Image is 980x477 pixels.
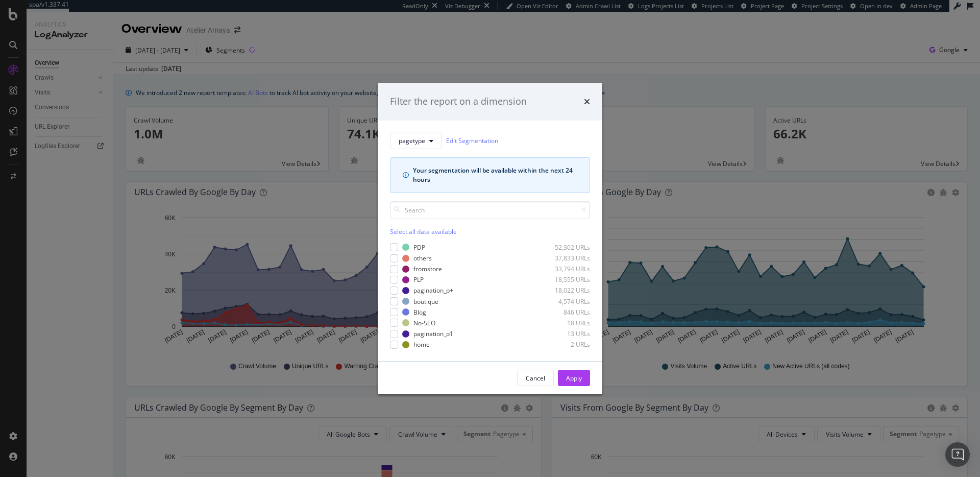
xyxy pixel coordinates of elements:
div: fromstore [413,265,442,273]
div: 4,574 URLs [540,297,590,305]
div: 33,794 URLs [540,265,590,273]
div: modal [378,83,602,394]
div: pagination_p+ [413,286,453,295]
div: times [584,95,590,108]
div: Blog [413,308,426,317]
div: 2 URLs [540,340,590,349]
button: Apply [558,370,590,386]
div: Filter the report on a dimension [390,95,527,108]
div: pagination_p1 [413,329,453,338]
div: 37,833 URLs [540,254,590,263]
div: 52,302 URLs [540,243,590,252]
div: 18,555 URLs [540,275,590,284]
div: No-SEO [413,319,435,327]
div: 13 URLs [540,329,590,338]
div: boutique [413,297,438,305]
div: Open Intercom Messenger [945,442,970,467]
div: Cancel [526,374,545,383]
button: pagetype [390,133,442,149]
div: others [413,254,432,263]
button: Cancel [517,370,554,386]
div: Select all data available [390,227,590,236]
div: 18 URLs [540,319,590,327]
div: Your segmentation will be available within the next 24 hours [413,166,577,184]
span: pagetype [399,136,425,145]
div: PLP [413,275,424,284]
div: Apply [566,374,582,383]
a: Edit Segmentation [446,135,498,146]
div: 18,022 URLs [540,286,590,295]
input: Search [390,201,590,219]
div: PDP [413,243,425,252]
div: home [413,340,430,349]
div: 846 URLs [540,308,590,317]
div: info banner [390,157,590,193]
